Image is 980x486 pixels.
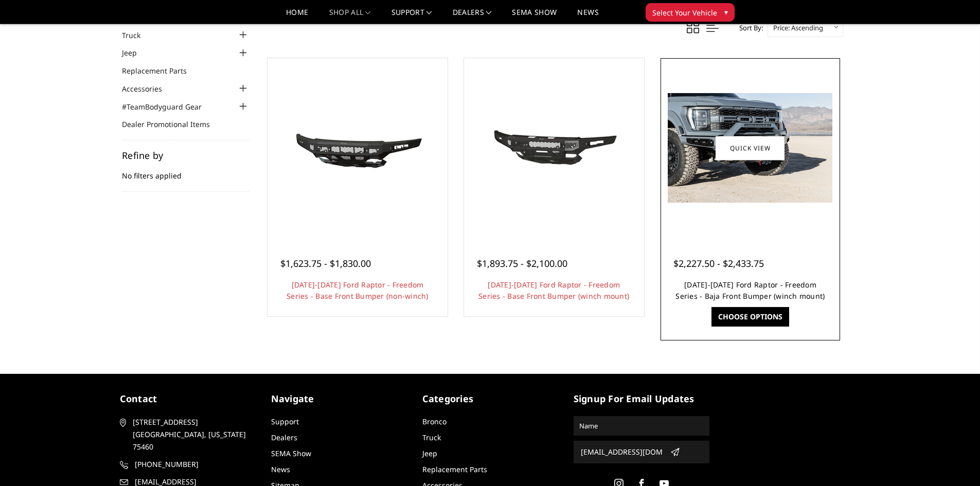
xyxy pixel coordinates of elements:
[280,257,371,269] span: $1,623.75 - $1,830.00
[422,448,437,458] a: Jeep
[477,257,567,269] span: $1,893.75 - $2,100.00
[287,280,429,301] a: [DATE]-[DATE] Ford Raptor - Freedom Series - Base Front Bumper (non-winch)
[133,416,252,453] span: [STREET_ADDRESS] [GEOGRAPHIC_DATA], [US_STATE] 75460
[478,280,629,301] a: [DATE]-[DATE] Ford Raptor - Freedom Series - Base Front Bumper (winch mount)
[120,458,256,471] a: [PHONE_NUMBER]
[329,9,371,24] a: shop all
[668,93,832,203] img: 2021-2025 Ford Raptor - Freedom Series - Baja Front Bumper (winch mount)
[422,417,447,426] a: Bronco
[512,9,557,24] a: SEMA Show
[122,30,153,41] a: Truck
[675,280,825,301] a: [DATE]-[DATE] Ford Raptor - Freedom Series - Baja Front Bumper (winch mount)
[724,7,728,17] span: ▾
[122,47,150,58] a: Jeep
[122,151,250,160] h5: Refine by
[122,101,215,112] a: #TeamBodyguard Gear
[122,151,250,192] div: No filters applied
[422,464,487,474] a: Replacement Parts
[577,444,666,460] input: Email
[734,20,763,35] label: Sort By:
[271,448,311,458] a: SEMA Show
[577,9,598,24] a: News
[270,61,445,236] a: 2021-2025 Ford Raptor - Freedom Series - Base Front Bumper (non-winch) 2021-2025 Ford Raptor - Fr...
[271,392,407,406] h5: Navigate
[652,7,717,18] span: Select Your Vehicle
[135,458,254,471] span: [PHONE_NUMBER]
[391,9,432,24] a: Support
[646,3,735,22] button: Select Your Vehicle
[422,433,441,442] a: Truck
[453,9,492,24] a: Dealers
[574,392,709,406] h5: signup for email updates
[673,257,764,269] span: $2,227.50 - $2,433.75
[575,418,708,434] input: Name
[122,65,200,76] a: Replacement Parts
[122,83,175,94] a: Accessories
[663,61,838,236] a: 2021-2025 Ford Raptor - Freedom Series - Baja Front Bumper (winch mount) 2021-2025 Ford Raptor - ...
[122,119,223,130] a: Dealer Promotional Items
[422,392,558,406] h5: Categories
[271,464,290,474] a: News
[716,136,785,160] a: Quick view
[286,9,308,24] a: Home
[929,437,980,486] iframe: Chat Widget
[472,110,636,187] img: 2021-2025 Ford Raptor - Freedom Series - Base Front Bumper (winch mount)
[271,433,297,442] a: Dealers
[711,307,789,327] a: Choose Options
[271,417,299,426] a: Support
[120,392,256,406] h5: contact
[467,61,642,236] a: 2021-2025 Ford Raptor - Freedom Series - Base Front Bumper (winch mount)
